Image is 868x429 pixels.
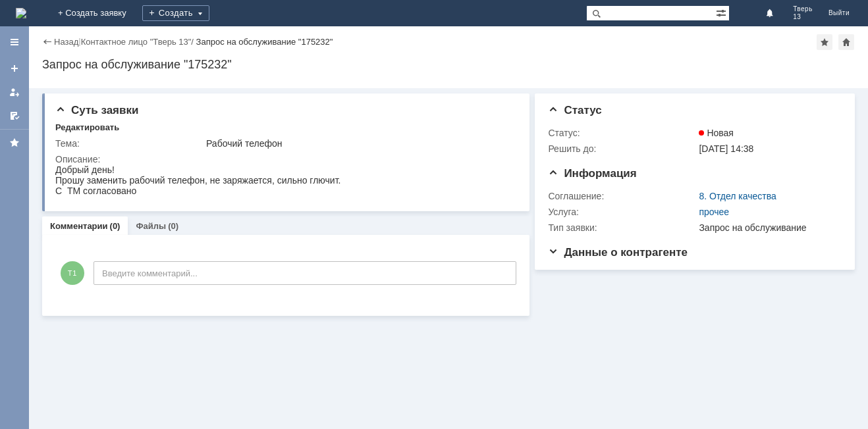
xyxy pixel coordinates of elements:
div: Запрос на обслуживание "175232" [42,58,855,71]
a: Мои заявки [4,82,25,103]
div: Статус: [548,128,696,138]
a: Мои согласования [4,105,25,126]
a: Контактное лицо "Тверь 13" [81,37,192,47]
div: Соглашение: [548,191,696,201]
span: Т1 [61,261,84,285]
div: | [78,36,80,46]
div: Рабочий телефон [206,138,512,149]
a: Файлы [136,221,166,231]
a: Перейти на домашнюю страницу [16,8,26,18]
div: / [81,37,196,47]
div: Сделать домашней страницей [838,34,854,50]
div: (0) [168,221,178,231]
span: Статус [548,104,601,116]
div: Запрос на обслуживание [699,222,836,233]
span: 13 [793,13,813,21]
div: (0) [110,221,121,231]
a: Комментарии [50,221,108,231]
span: Новая [699,128,734,138]
div: Редактировать [55,122,119,133]
a: 8. Отдел качества [699,191,776,201]
span: Тверь [793,5,813,13]
div: Создать [142,5,209,21]
div: Запрос на обслуживание "175232" [196,37,333,47]
img: logo [16,8,26,18]
span: [DATE] 14:38 [699,143,753,154]
span: Данные о контрагенте [548,246,688,259]
div: Услуга: [548,207,696,217]
span: Информация [548,167,636,180]
a: Создать заявку [4,58,25,79]
div: Тип заявки: [548,222,696,233]
div: Добавить в избранное [817,34,832,50]
div: Тема: [55,138,203,149]
a: прочее [699,207,729,217]
span: Расширенный поиск [716,6,729,18]
div: Решить до: [548,143,696,154]
a: Назад [54,37,78,47]
span: Суть заявки [55,104,138,116]
div: Описание: [55,154,514,164]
